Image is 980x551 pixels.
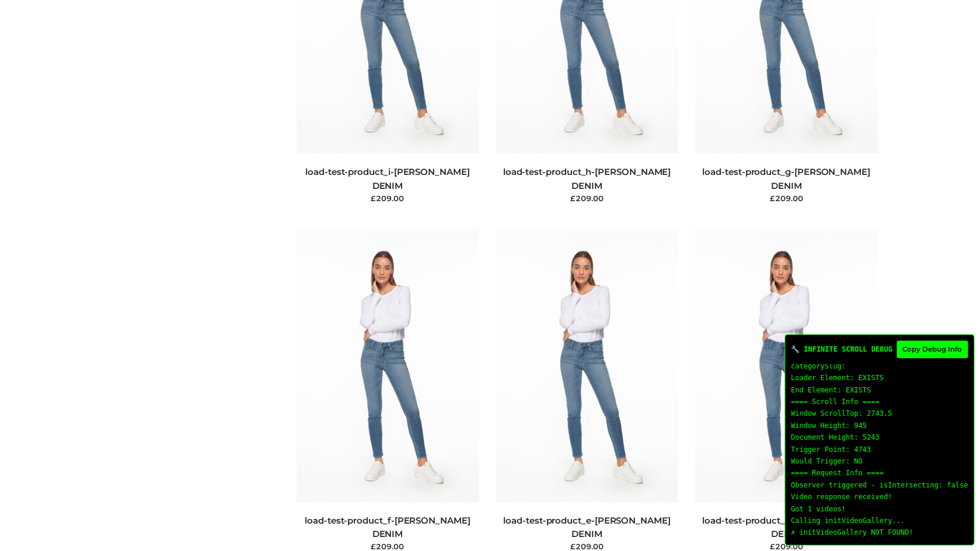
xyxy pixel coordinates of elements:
[371,194,404,203] bdi: 209.00
[897,341,968,358] button: Copy Debug Info
[371,542,404,551] bdi: 209.00
[791,396,968,408] div: ==== Scroll Info ====
[769,542,775,551] span: £
[297,229,479,501] img: load-test-product_f-PARKER SMITH DENIM
[791,408,968,467] div: Window ScrollTop: 2743.5 Window Height: 945 Document Height: 5243 Trigger Point: 4743 Would Trigg...
[570,194,576,203] span: £
[503,166,671,191] a: load-test-product_h-[PERSON_NAME] DENIM
[305,515,470,539] a: load-test-product_f-[PERSON_NAME] DENIM
[702,166,870,191] a: load-test-product_g-[PERSON_NAME] DENIM
[503,515,671,539] a: load-test-product_e-[PERSON_NAME] DENIM
[570,542,576,551] span: £
[791,479,968,539] div: Observer triggered - isIntersecting: false Video response received! Got 1 videos! Calling initVid...
[702,515,870,539] a: load-test-product_d-[PERSON_NAME] DENIM
[769,194,803,203] bdi: 209.00
[371,194,376,203] span: £
[496,229,678,501] img: load-test-product_e-PARKER SMITH DENIM
[791,343,892,355] strong: 🔧 INFINITE SCROLL DEBUG
[371,542,376,551] span: £
[769,194,775,203] span: £
[305,166,470,191] a: load-test-product_i-[PERSON_NAME] DENIM
[570,194,604,203] bdi: 209.00
[791,467,968,479] div: ==== Request Info ====
[570,542,604,551] bdi: 209.00
[695,229,877,501] img: load-test-product_d-PARKER SMITH DENIM
[769,542,803,551] bdi: 209.00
